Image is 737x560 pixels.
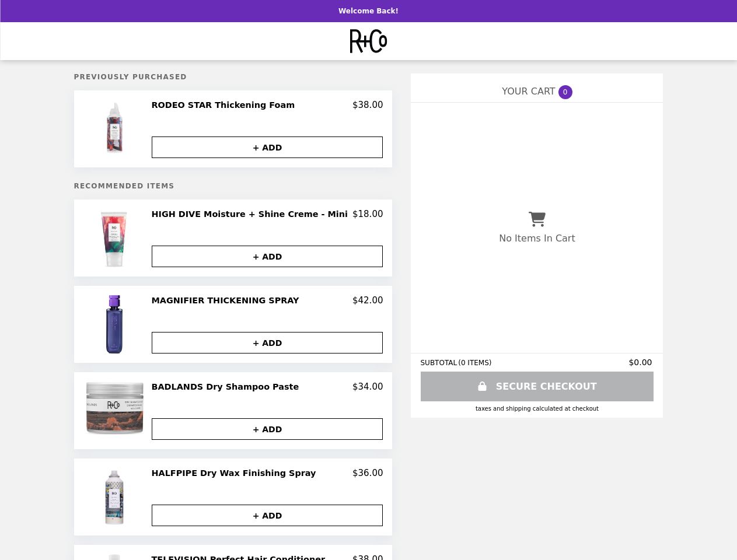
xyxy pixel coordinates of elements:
[152,295,304,306] h2: MAGNIFIER THICKENING SPRAY
[74,182,393,190] h5: Recommended Items
[558,85,572,99] span: 0
[152,468,321,478] h2: HALFPIPE Dry Wax Finishing Spray
[420,359,458,367] span: SUBTOTAL
[152,209,352,219] h2: HIGH DIVE Moisture + Shine Creme - Mini
[152,246,383,267] button: + ADD
[352,468,383,478] p: $36.00
[152,418,383,440] button: + ADD
[100,100,131,158] img: RODEO STAR Thickening Foam
[338,7,399,15] p: Welcome Back!
[152,505,383,526] button: + ADD
[82,381,150,435] img: BADLANDS Dry Shampoo Paste
[152,136,383,158] button: + ADD
[152,381,304,392] h2: BADLANDS Dry Shampoo Paste
[352,295,383,306] p: $42.00
[106,295,125,353] img: MAGNIFIER THICKENING SPRAY
[152,100,300,110] h2: RODEO STAR Thickening Foam
[628,358,654,367] span: $0.00
[352,209,383,219] p: $18.00
[352,381,383,392] p: $34.00
[99,209,132,267] img: HIGH DIVE Moisture + Shine Creme - Mini
[352,100,383,110] p: $38.00
[152,332,383,353] button: + ADD
[458,359,491,367] span: ( 0 ITEMS )
[420,405,654,412] div: Taxes and Shipping calculated at checkout
[350,29,387,53] img: Brand Logo
[499,233,575,244] p: No Items In Cart
[502,86,555,97] span: YOUR CART
[74,73,393,81] h5: Previously Purchased
[104,468,128,526] img: HALFPIPE Dry Wax Finishing Spray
